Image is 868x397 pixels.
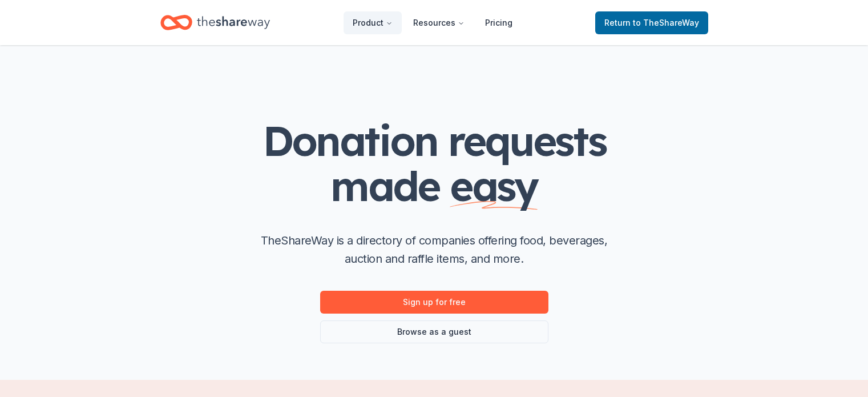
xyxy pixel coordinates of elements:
[206,118,663,208] h1: Donation requests made
[404,11,474,34] button: Resources
[320,291,548,314] a: Sign up for free
[476,11,522,34] a: Pricing
[252,231,617,268] p: TheShareWay is a directory of companies offering food, beverages, auction and raffle items, and m...
[604,16,699,30] span: Return
[344,11,402,34] button: Product
[344,9,522,36] nav: Main
[450,160,538,211] span: easy
[633,18,699,27] span: to TheShareWay
[595,11,708,34] a: Returnto TheShareWay
[320,320,548,343] a: Browse as a guest
[160,9,270,36] a: Home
